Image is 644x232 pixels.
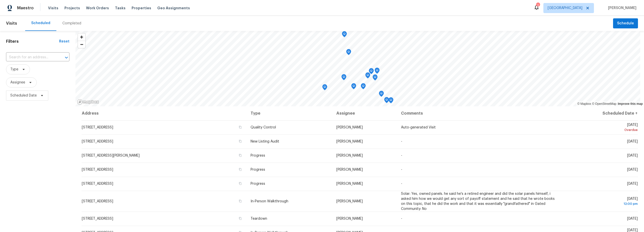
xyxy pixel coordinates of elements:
[157,6,190,11] span: Geo Assignments
[322,84,327,92] div: Map marker
[59,39,69,44] div: Reset
[401,140,402,143] span: -
[251,168,265,171] span: Progress
[48,6,58,11] span: Visits
[82,126,113,129] span: [STREET_ADDRESS]
[251,182,265,185] span: Progress
[82,168,113,171] span: [STREET_ADDRESS]
[17,6,34,11] span: Maestro
[379,91,384,99] div: Map marker
[577,102,591,106] a: Mapbox
[617,20,634,27] span: Schedule
[401,154,402,157] span: -
[351,83,356,91] div: Map marker
[10,80,25,85] span: Assignee
[82,217,113,220] span: [STREET_ADDRESS]
[568,201,638,206] div: 12:00 pm
[388,97,393,105] div: Map marker
[82,140,113,143] span: [STREET_ADDRESS]
[82,182,113,185] span: [STREET_ADDRESS]
[341,74,346,82] div: Map marker
[238,216,243,221] button: Copy Address
[31,21,50,26] div: Scheduled
[627,168,638,171] span: [DATE]
[251,217,267,220] span: Teardown
[627,140,638,143] span: [DATE]
[397,106,564,120] th: Comments
[536,3,540,8] div: 1
[63,54,70,61] button: Open
[251,154,265,157] span: Progress
[132,6,151,11] span: Properties
[365,72,370,80] div: Map marker
[613,18,638,29] button: Schedule
[336,168,363,171] span: [PERSON_NAME]
[401,168,402,171] span: -
[251,126,276,129] span: Quality Control
[238,181,243,186] button: Copy Address
[342,31,347,39] div: Map marker
[238,139,243,144] button: Copy Address
[6,18,17,29] span: Visits
[82,200,113,203] span: [STREET_ADDRESS]
[369,68,374,76] div: Map marker
[401,126,436,129] span: Auto-generated Visit
[332,106,397,120] th: Assignee
[75,31,640,106] canvas: Map
[401,192,555,211] span: Solar: Yes, owned panels. he said he's a retired engineer and did the solar panels himself, i ask...
[6,39,59,44] h1: Filters
[238,167,243,172] button: Copy Address
[346,49,351,57] div: Map marker
[238,125,243,129] button: Copy Address
[361,83,366,91] div: Map marker
[568,127,638,132] div: Overdue
[627,154,638,157] span: [DATE]
[336,217,363,220] span: [PERSON_NAME]
[618,102,643,106] a: Improve this map
[238,153,243,158] button: Copy Address
[247,106,332,120] th: Type
[336,140,363,143] span: [PERSON_NAME]
[336,182,363,185] span: [PERSON_NAME]
[401,182,402,185] span: -
[77,99,99,105] a: Mapbox homepage
[627,182,638,185] span: [DATE]
[375,68,380,75] div: Map marker
[238,199,243,203] button: Copy Address
[548,6,582,11] span: [GEOGRAPHIC_DATA]
[336,200,363,203] span: [PERSON_NAME]
[115,6,126,10] span: Tasks
[82,106,247,120] th: Address
[564,106,638,120] th: Scheduled Date ↑
[373,74,378,82] div: Map marker
[6,54,55,61] input: Search for an address...
[78,41,85,48] button: Zoom out
[606,6,636,11] span: [PERSON_NAME]
[592,102,616,106] a: OpenStreetMap
[82,154,140,157] span: [STREET_ADDRESS][PERSON_NAME]
[62,21,81,26] div: Completed
[336,154,363,157] span: [PERSON_NAME]
[78,33,85,41] button: Zoom in
[568,123,638,132] span: [DATE]
[251,140,279,143] span: New Listing Audit
[401,217,402,220] span: -
[251,200,288,203] span: In-Person Walkthrough
[384,97,389,105] div: Map marker
[568,197,638,206] span: [DATE]
[336,126,363,129] span: [PERSON_NAME]
[64,6,80,11] span: Projects
[10,67,18,72] span: Type
[10,93,37,98] span: Scheduled Date
[86,6,109,11] span: Work Orders
[627,217,638,220] span: [DATE]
